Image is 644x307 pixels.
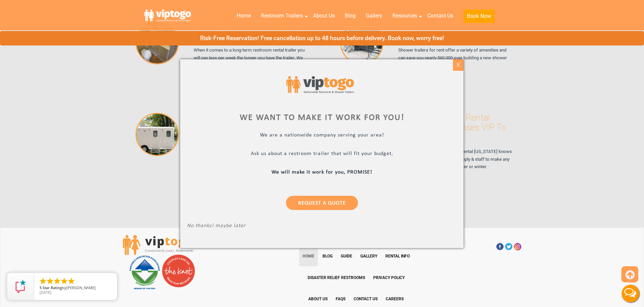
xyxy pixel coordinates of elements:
li:  [67,277,75,285]
img: viptogo logo [286,76,354,93]
span: [PERSON_NAME] [66,285,96,290]
p: Ask us about a restroom trailer that will fit your budget, [187,150,457,158]
button: Live Chat [617,280,644,307]
a: Request a Quote [286,195,358,210]
li:  [46,277,54,285]
div: X [453,59,463,71]
li:  [39,277,47,285]
p: We are a nationwide company serving your area! [187,132,457,140]
span: by [40,286,112,290]
b: We will make it work for you, PROMISE! [272,169,373,175]
div: We want to make it work for you! [187,114,457,122]
p: No thanks! maybe later [187,222,457,230]
span: Star Rating [43,285,62,290]
span: [DATE] [40,290,51,295]
img: Review Rating [14,280,27,293]
span: 5 [40,285,42,290]
li:  [60,277,68,285]
li:  [53,277,61,285]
